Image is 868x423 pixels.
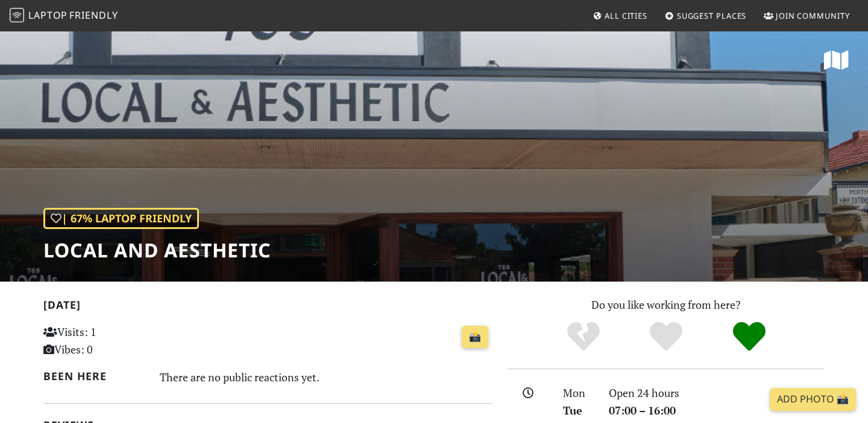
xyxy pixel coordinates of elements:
p: Do you like working from here? [508,296,825,314]
a: All Cities [588,5,652,27]
div: Yes [624,320,708,354]
h2: [DATE] [43,299,493,316]
p: Visits: 1 Vibes: 0 [43,323,184,358]
a: 📸 [462,326,488,349]
h2: Been here [43,370,145,383]
img: LaptopFriendly [10,8,24,22]
div: 07:00 – 16:00 [602,402,832,419]
a: Suggest Places [660,5,752,27]
div: Definitely! [708,320,791,354]
a: Add Photo 📸 [770,388,856,411]
a: LaptopFriendly LaptopFriendly [10,5,118,27]
span: Join Community [776,10,850,21]
h1: Local and Aesthetic [43,239,271,262]
span: Laptop [28,8,68,22]
div: | 67% Laptop Friendly [43,208,199,229]
span: Friendly [69,8,118,22]
div: Tue [556,402,602,419]
a: Join Community [759,5,855,27]
span: Suggest Places [677,10,747,21]
div: No [542,320,625,354]
span: All Cities [605,10,647,21]
div: There are no public reactions yet. [160,367,494,387]
div: Mon [556,384,602,402]
div: Open 24 hours [602,384,832,402]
